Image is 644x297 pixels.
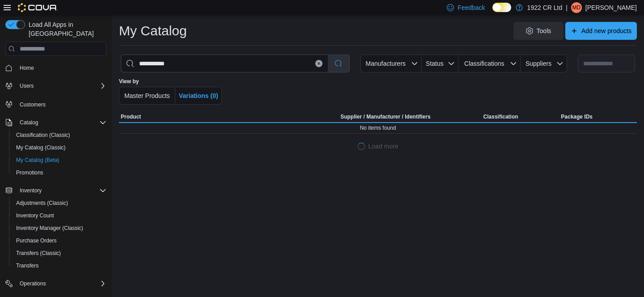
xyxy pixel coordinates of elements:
span: Inventory [16,185,106,196]
span: Inventory [20,187,42,194]
span: Tools [537,26,551,35]
a: Purchase Orders [13,235,60,246]
div: Mike Dunn [571,2,582,13]
span: Master Products [124,92,170,99]
button: Transfers [9,259,110,272]
p: 1922 CR Ltd [527,2,563,13]
span: Promotions [16,169,43,176]
button: My Catalog (Beta) [9,154,110,166]
img: Cova [18,3,58,12]
span: My Catalog (Beta) [13,155,106,165]
button: Purchase Orders [9,234,110,247]
span: Package IDs [561,113,593,120]
button: Catalog [16,117,42,128]
button: Inventory [16,185,45,196]
p: [PERSON_NAME] [585,2,637,13]
button: Inventory [2,184,110,197]
span: Customers [20,101,46,108]
button: Add new products [565,22,637,40]
span: Adjustments (Classic) [16,199,68,207]
span: Suppliers [525,60,551,67]
span: My Catalog (Beta) [16,157,59,164]
span: Inventory Count [16,212,54,219]
span: Classification [483,113,518,120]
button: Classifications [458,55,521,72]
span: My Catalog (Classic) [16,144,66,151]
button: Home [2,61,110,74]
button: Manufacturers [360,55,421,72]
a: Customers [16,99,49,110]
span: Operations [16,278,106,289]
a: Classification (Classic) [13,130,74,140]
button: Clear input [315,60,322,67]
span: Variations (0) [179,92,218,99]
button: Variations (0) [175,87,222,105]
span: Catalog [16,117,106,128]
button: Operations [16,278,50,289]
span: Operations [20,280,46,287]
span: Manufacturers [366,60,406,67]
span: Load All Apps in [GEOGRAPHIC_DATA] [25,20,106,38]
span: MD [572,2,581,13]
span: Purchase Orders [13,235,106,246]
span: Classifications [464,60,504,67]
button: Master Products [119,87,175,105]
button: Suppliers [521,55,567,72]
span: Classification (Classic) [13,130,106,140]
button: Inventory Manager (Classic) [9,222,110,234]
button: Customers [2,98,110,110]
button: Tools [513,22,563,40]
a: My Catalog (Classic) [13,142,69,153]
a: Transfers [13,260,42,271]
span: Add new products [581,26,631,35]
span: Classification (Classic) [16,132,70,139]
div: Supplier / Manufacturer / Identifiers [340,113,430,120]
span: Inventory Manager (Classic) [13,223,106,233]
h1: My Catalog [119,22,187,40]
span: Transfers (Classic) [13,248,106,259]
a: Adjustments (Classic) [13,198,72,208]
a: Transfers (Classic) [13,248,64,259]
span: Product [121,113,141,120]
span: Home [20,64,34,72]
button: Catalog [2,116,110,129]
button: Operations [2,277,110,290]
button: Classification (Classic) [9,129,110,141]
button: Promotions [9,166,110,179]
button: Status [422,55,459,72]
a: Promotions [13,167,47,178]
a: My Catalog (Beta) [13,155,63,165]
span: Transfers [16,262,38,269]
span: Users [16,81,106,91]
span: Adjustments (Classic) [13,198,106,208]
button: Users [2,80,110,92]
button: LoadingLoad more [354,137,402,155]
p: | [566,2,568,13]
span: Transfers [13,260,106,271]
button: My Catalog (Classic) [9,141,110,154]
span: Catalog [20,119,38,126]
label: View by [119,78,139,85]
button: Transfers (Classic) [9,247,110,259]
span: Inventory Manager (Classic) [16,225,83,232]
span: Loading [357,142,365,151]
button: Adjustments (Classic) [9,197,110,209]
span: Users [20,82,34,89]
span: Supplier / Manufacturer / Identifiers [328,113,430,120]
span: Inventory Count [13,210,106,221]
span: Load more [369,142,398,151]
button: Inventory Count [9,209,110,222]
span: Status [426,60,444,67]
span: No items found [360,124,396,132]
a: Home [16,63,38,73]
input: Dark Mode [492,3,511,12]
a: Inventory Manager (Classic) [13,223,87,233]
button: Users [16,81,37,91]
span: My Catalog (Classic) [13,142,106,153]
span: Promotions [13,167,106,178]
span: Purchase Orders [16,237,57,244]
span: Customers [16,98,106,110]
span: Feedback [458,3,485,12]
a: Inventory Count [13,210,58,221]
